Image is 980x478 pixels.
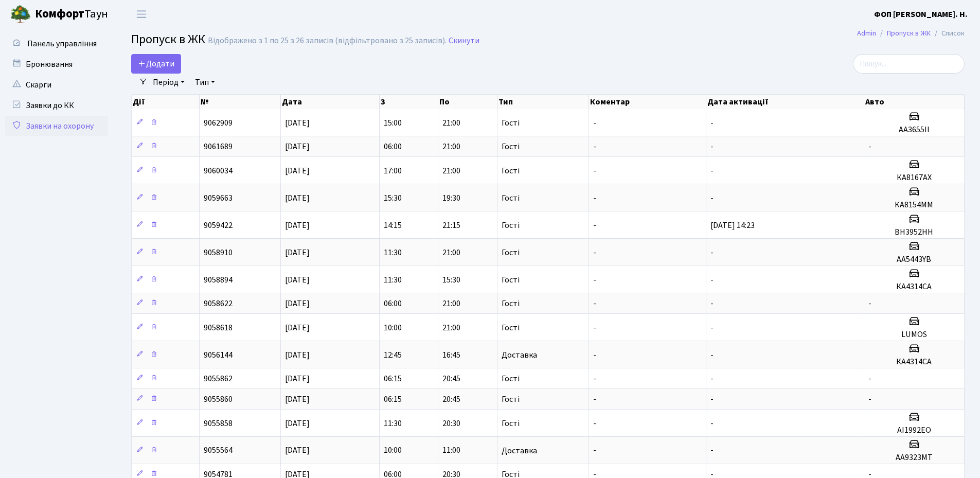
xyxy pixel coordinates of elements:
[35,6,84,22] b: Комфорт
[384,394,402,405] span: 06:15
[864,95,965,109] th: Авто
[138,58,174,69] span: Додати
[442,394,460,405] span: 20:45
[868,394,871,405] span: -
[710,394,714,405] span: -
[710,117,714,129] span: -
[593,165,596,176] span: -
[853,54,965,74] input: Пошук...
[868,426,960,435] h5: АІ1992ЕО
[502,167,520,175] span: Гості
[593,418,596,429] span: -
[204,445,233,456] span: 9055564
[710,141,714,152] span: -
[593,322,596,333] span: -
[442,298,460,309] span: 21:00
[502,249,520,257] span: Гості
[285,220,310,231] span: [DATE]
[384,192,402,204] span: 15:30
[710,192,714,204] span: -
[442,165,460,176] span: 21:00
[502,447,537,455] span: Доставка
[384,349,402,361] span: 12:45
[593,117,596,129] span: -
[502,221,520,229] span: Гості
[868,200,960,210] h5: КА8154ММ
[204,141,233,152] span: 9061689
[204,322,233,333] span: 9058618
[502,276,520,284] span: Гості
[710,220,755,231] span: [DATE] 14:23
[442,220,460,231] span: 21:15
[131,54,181,74] a: Додати
[285,445,310,456] span: [DATE]
[285,274,310,286] span: [DATE]
[384,247,402,258] span: 11:30
[593,247,596,258] span: -
[129,6,154,23] button: Переключити навігацію
[384,274,402,286] span: 11:30
[442,192,460,204] span: 19:30
[384,373,402,384] span: 06:15
[442,247,460,258] span: 21:00
[706,95,864,109] th: Дата активації
[204,117,233,129] span: 9062909
[200,95,281,109] th: №
[5,75,108,95] a: Скарги
[874,8,968,21] a: ФОП [PERSON_NAME]. Н.
[842,23,980,44] nav: breadcrumb
[380,95,438,109] th: З
[502,395,520,403] span: Гості
[593,141,596,152] span: -
[285,349,310,361] span: [DATE]
[149,74,189,91] a: Період
[593,274,596,286] span: -
[502,299,520,308] span: Гості
[874,9,968,20] b: ФОП [PERSON_NAME]. Н.
[868,357,960,367] h5: КА4314СА
[35,6,108,23] span: Таун
[931,28,965,39] li: Список
[285,394,310,405] span: [DATE]
[442,322,460,333] span: 21:00
[868,282,960,292] h5: КА4314СА
[502,194,520,202] span: Гості
[204,274,233,286] span: 9058894
[593,394,596,405] span: -
[384,418,402,429] span: 11:30
[285,192,310,204] span: [DATE]
[204,220,233,231] span: 9059422
[497,95,589,109] th: Тип
[285,298,310,309] span: [DATE]
[502,351,537,359] span: Доставка
[710,274,714,286] span: -
[204,247,233,258] span: 9058910
[710,247,714,258] span: -
[204,165,233,176] span: 9060034
[204,394,233,405] span: 9055860
[593,445,596,456] span: -
[857,28,876,39] a: Admin
[285,373,310,384] span: [DATE]
[285,322,310,333] span: [DATE]
[442,141,460,152] span: 21:00
[442,274,460,286] span: 15:30
[868,141,871,152] span: -
[442,349,460,361] span: 16:45
[442,418,460,429] span: 20:30
[868,373,871,384] span: -
[502,119,520,127] span: Гості
[442,117,460,129] span: 21:00
[442,445,460,456] span: 11:00
[204,298,233,309] span: 9058622
[384,220,402,231] span: 14:15
[285,165,310,176] span: [DATE]
[5,54,108,75] a: Бронювання
[593,298,596,309] span: -
[868,255,960,264] h5: АА5443YB
[208,36,447,46] div: Відображено з 1 по 25 з 26 записів (відфільтровано з 25 записів).
[710,373,714,384] span: -
[285,117,310,129] span: [DATE]
[285,418,310,429] span: [DATE]
[281,95,380,109] th: Дата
